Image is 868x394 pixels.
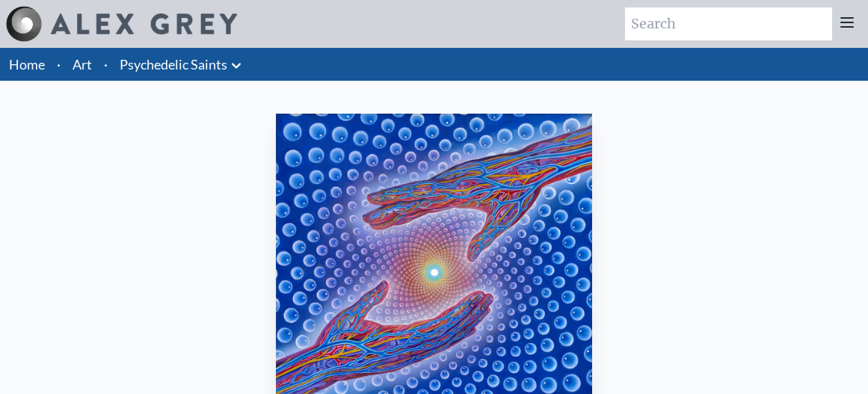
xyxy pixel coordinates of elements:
[9,56,45,73] a: Home
[73,54,92,75] a: Art
[98,48,114,81] li: ·
[625,7,832,40] input: Search
[120,54,227,75] a: Psychedelic Saints
[51,48,67,81] li: ·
